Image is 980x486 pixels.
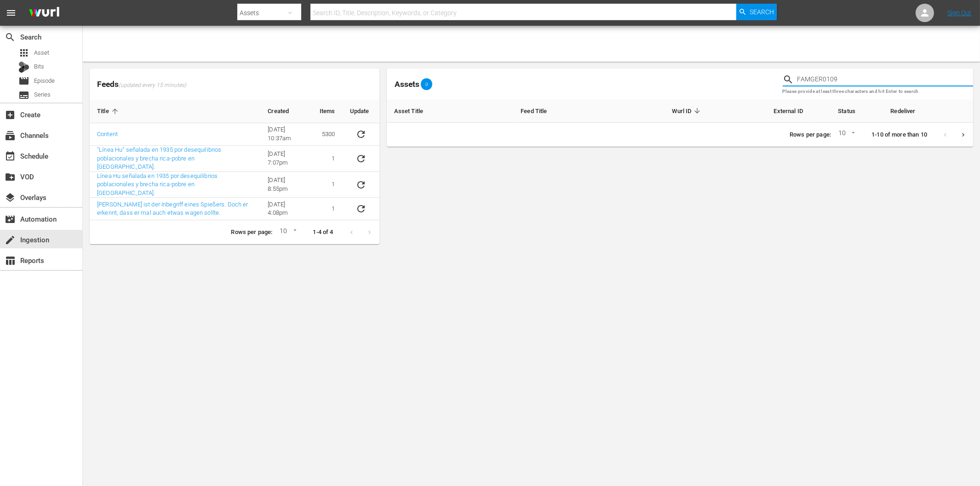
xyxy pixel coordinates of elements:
span: Asset [34,48,49,57]
p: Please provide at least three characters and hit Enter to search [783,88,973,96]
td: [DATE] 10:37am [260,123,312,146]
a: Línea Hu señalada en 1935 por desequilibrios poblacionales y brecha rica-pobre en [GEOGRAPHIC_DATA]. [97,172,218,196]
td: 1 [312,146,343,172]
span: menu [6,7,17,18]
span: Title [97,107,121,115]
span: Bits [34,62,44,71]
span: Search [5,32,16,43]
td: [DATE] 8:55pm [260,172,312,198]
span: Wurl ID [672,107,704,115]
span: 0 [421,81,432,87]
span: VOD [5,172,16,183]
span: Create [5,109,16,120]
span: Schedule [5,151,16,162]
div: 10 [835,128,857,142]
span: (updated every 15 minutes) [119,82,186,89]
span: Episode [34,76,55,86]
th: Redeliver [883,99,973,123]
span: Asset [18,47,29,58]
th: Status [810,99,883,123]
span: Series [34,90,51,99]
span: Asset Title [394,107,436,115]
button: Search [736,4,777,20]
p: Rows per page: [231,228,272,237]
td: [DATE] 4:08pm [260,198,312,220]
a: [PERSON_NAME] ist der Inbegriff eines Spießers. Doch er erkennt, dass er mal auch etwas wagen sol... [97,201,248,217]
img: ans4CAIJ8jUAAAAAAAAAAAAAAAAAAAAAAAAgQb4GAAAAAAAAAAAAAAAAAAAAAAAAJMjXAAAAAAAAAAAAAAAAAAAAAAAAgAT5G... [22,2,66,24]
p: Rows per page: [790,131,831,139]
input: Search Title, Series Title, Wurl ID or External ID [797,73,973,86]
th: Feed Title [513,99,607,123]
td: 1 [312,172,343,198]
table: sticky table [387,99,973,123]
span: Search [750,4,774,20]
table: sticky table [90,100,379,220]
p: 1-4 of 4 [313,228,333,237]
th: Update [343,100,379,123]
span: Ingestion [5,234,16,246]
span: Reports [5,255,16,266]
th: Items [312,100,343,123]
span: Episode [18,75,29,86]
span: Assets [395,80,419,89]
span: Feeds [90,77,379,92]
td: [DATE] 7:07pm [260,146,312,172]
span: Created [268,107,301,115]
button: Next page [954,126,972,144]
span: Channels [5,130,16,141]
th: External ID [711,99,810,123]
a: Sign Out [947,9,971,17]
span: Series [18,90,29,101]
td: 1 [312,198,343,220]
a: "Línea Hu" señalada en 1935 por desequilibrios poblacionales y brecha rica-pobre en [GEOGRAPHIC_D... [97,146,221,170]
div: Bits [18,62,29,73]
a: Content [97,131,118,137]
td: 5300 [312,123,343,146]
p: 1-10 of more than 10 [871,131,927,139]
span: Overlays [5,192,16,203]
span: Automation [5,214,16,225]
div: 10 [276,226,298,240]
